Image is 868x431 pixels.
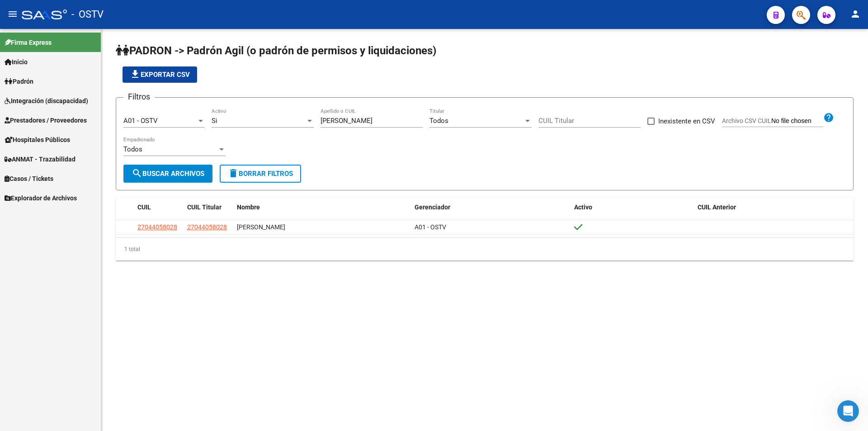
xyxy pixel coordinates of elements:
[5,193,77,203] span: Explorador de Archivos
[116,44,436,57] span: PADRON -> Padrón Agil (o padrón de permisos y liquidaciones)
[137,204,151,211] span: CUIL
[184,198,233,217] datatable-header-cell: CUIL Titular
[429,117,448,125] span: Todos
[212,117,217,125] span: Si
[415,223,446,231] span: A01 - OSTV
[5,135,70,145] span: Hospitales Públicos
[71,5,104,24] span: - OSTV
[5,154,75,164] span: ANMAT - Trazabilidad
[698,204,736,211] span: CUIL Anterior
[132,168,142,179] mat-icon: search
[130,71,190,79] span: Exportar CSV
[5,96,88,106] span: Integración (discapacidad)
[571,198,694,217] datatable-header-cell: Activo
[187,204,222,211] span: CUIL Titular
[134,198,184,217] datatable-header-cell: CUIL
[123,117,158,125] span: A01 - OSTV
[5,57,28,67] span: Inicio
[694,198,854,217] datatable-header-cell: CUIL Anterior
[123,90,155,103] h3: Filtros
[123,145,142,153] span: Todos
[132,170,204,178] span: Buscar Archivos
[123,66,197,83] button: Exportar CSV
[574,204,592,211] span: Activo
[5,38,52,47] span: Firma Express
[415,204,450,211] span: Gerenciador
[237,223,285,231] span: [PERSON_NAME]
[228,168,239,179] mat-icon: delete
[411,198,571,217] datatable-header-cell: Gerenciador
[823,112,834,123] mat-icon: help
[722,117,771,124] span: Archivo CSV CUIL
[116,238,854,260] div: 1 total
[837,400,859,422] iframe: Intercom live chat
[130,69,141,80] mat-icon: file_download
[237,204,260,211] span: Nombre
[771,117,823,125] input: Archivo CSV CUIL
[5,115,87,125] span: Prestadores / Proveedores
[850,9,861,19] mat-icon: person
[5,76,33,86] span: Padrón
[137,223,177,231] span: 27044058028
[7,9,18,19] mat-icon: menu
[123,165,212,183] button: Buscar Archivos
[228,170,293,178] span: Borrar Filtros
[658,116,715,127] span: Inexistente en CSV
[5,174,53,184] span: Casos / Tickets
[220,165,301,183] button: Borrar Filtros
[187,223,227,231] span: 27044058028
[233,198,411,217] datatable-header-cell: Nombre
